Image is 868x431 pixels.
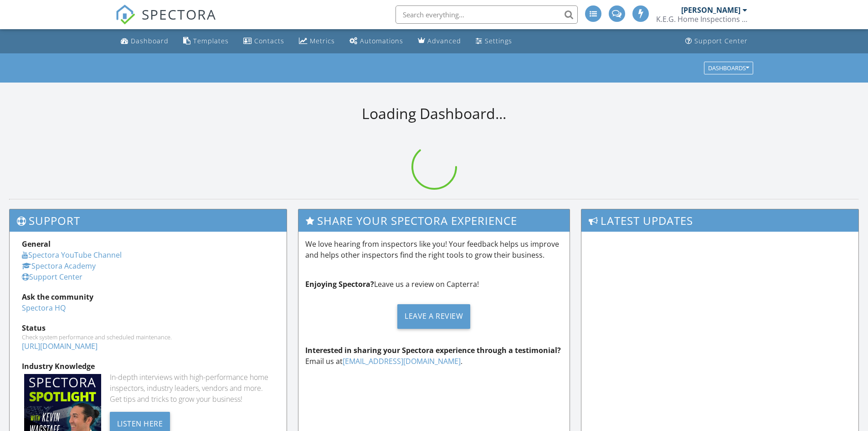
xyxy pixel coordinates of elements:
[22,250,122,260] a: Spectora YouTube Channel
[343,356,461,366] a: [EMAIL_ADDRESS][DOMAIN_NAME]
[110,372,274,405] div: In-depth interviews with high-performance home inspectors, industry leaders, vendors and more. Ge...
[240,33,288,50] a: Contacts
[360,36,403,45] div: Automations
[22,272,82,282] a: Support Center
[22,291,274,302] div: Ask the community
[22,361,274,372] div: Industry Knowledge
[131,36,169,45] div: Dashboard
[395,5,578,24] input: Search everything...
[22,239,51,249] strong: General
[305,279,374,289] strong: Enjoying Spectora?
[656,15,747,24] div: K.E.G. Home Inspections LLC
[427,36,461,45] div: Advanced
[472,33,516,50] a: Settings
[193,36,229,45] div: Templates
[414,33,465,50] a: Advanced
[142,5,216,24] span: SPECTORA
[708,65,749,71] div: Dashboards
[682,33,751,50] a: Support Center
[305,297,563,336] a: Leave a Review
[10,209,287,232] h3: Support
[298,209,570,232] h3: Share Your Spectora Experience
[180,33,232,50] a: Templates
[22,261,96,271] a: Spectora Academy
[115,12,216,31] a: SPECTORA
[485,36,512,45] div: Settings
[295,33,339,50] a: Metrics
[254,36,284,45] div: Contacts
[115,5,135,25] img: The Best Home Inspection Software - Spectora
[22,322,274,333] div: Status
[22,341,98,351] a: [URL][DOMAIN_NAME]
[310,36,335,45] div: Metrics
[110,418,170,428] a: Listen Here
[704,62,753,74] button: Dashboards
[22,333,274,341] div: Check system performance and scheduled maintenance.
[22,303,66,313] a: Spectora HQ
[681,5,740,15] div: [PERSON_NAME]
[305,345,563,367] p: Email us at .
[581,209,858,232] h3: Latest Updates
[694,36,748,45] div: Support Center
[117,33,172,50] a: Dashboard
[397,304,470,329] div: Leave a Review
[305,279,563,290] p: Leave us a review on Capterra!
[346,33,407,50] a: Automations (Advanced)
[305,345,561,355] strong: Interested in sharing your Spectora experience through a testimonial?
[305,239,563,260] p: We love hearing from inspectors like you! Your feedback helps us improve and helps other inspecto...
